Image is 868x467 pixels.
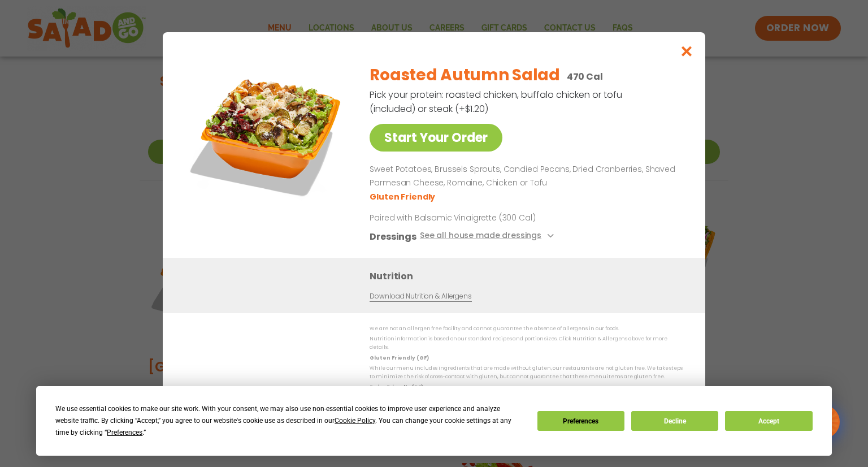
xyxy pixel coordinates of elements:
[370,211,579,223] p: Paired with Balsamic Vinaigrette (300 Cal)
[370,291,471,301] a: Download Nutrition & Allergens
[370,191,437,202] li: Gluten Friendly
[370,383,423,390] strong: Dairy Friendly (DF)
[669,32,705,70] button: Close modal
[370,354,428,361] strong: Gluten Friendly (GF)
[370,229,416,243] h3: Dressings
[55,403,523,439] div: We use essential cookies to make our site work. With your consent, we may also use non-essential ...
[370,88,624,116] p: Pick your protein: roasted chicken, buffalo chicken or tofu (included) or steak (+$1.20)
[36,386,832,456] div: Cookie Consent Prompt
[370,163,678,190] p: Sweet Potatoes, Brussels Sprouts, Candied Pecans, Dried Cranberries, Shaved Parmesan Cheese, Roma...
[537,411,624,431] button: Preferences
[188,55,346,213] img: Featured product photo for Roasted Autumn Salad
[370,325,683,333] p: We are not an allergen free facility and cannot guarantee the absence of allergens in our foods.
[631,411,718,431] button: Decline
[370,269,688,283] h3: Nutrition
[725,411,812,431] button: Accept
[107,429,142,436] span: Preferences
[370,335,683,352] p: Nutrition information is based on our standard recipes and portion sizes. Click Nutrition & Aller...
[567,70,603,84] p: 470 Cal
[335,417,375,425] span: Cookie Policy
[420,229,557,243] button: See all house made dressings
[370,364,683,382] p: While our menu includes ingredients that are made without gluten, our restaurants are not gluten ...
[370,63,559,87] h2: Roasted Autumn Salad
[370,124,502,152] a: Start Your Order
